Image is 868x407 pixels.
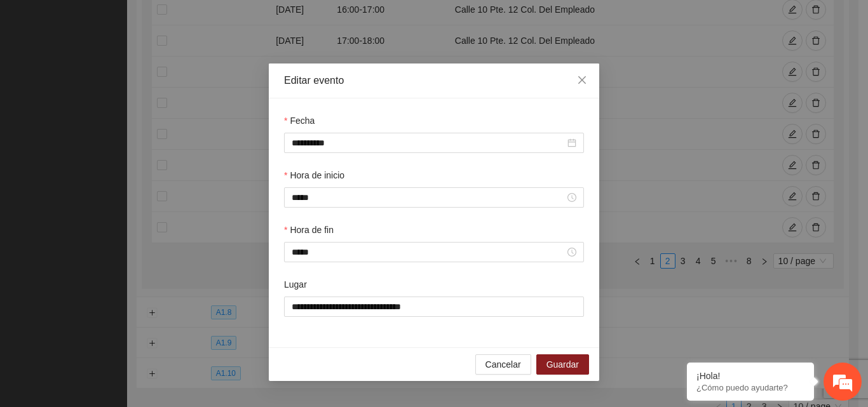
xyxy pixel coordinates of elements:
[536,354,589,375] button: Guardar
[284,223,334,237] label: Hora de fin
[6,272,242,316] textarea: Escriba su mensaje y pulse “Intro”
[565,63,599,98] button: Close
[292,190,565,204] input: Hora de inicio
[485,357,521,371] span: Cancelar
[577,75,587,85] span: close
[284,168,344,182] label: Hora de inicio
[284,277,307,291] label: Lugar
[284,74,584,88] div: Editar evento
[475,354,531,375] button: Cancelar
[696,371,804,381] div: ¡Hola!
[284,297,584,317] input: Lugar
[284,114,315,128] label: Fecha
[292,245,565,259] input: Hora de fin
[66,65,214,81] div: Chatee con nosotros ahora
[208,6,239,37] div: Minimizar ventana de chat en vivo
[292,136,565,150] input: Fecha
[546,357,579,371] span: Guardar
[696,383,804,392] p: ¿Cómo puedo ayudarte?
[74,132,175,260] span: Estamos en línea.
